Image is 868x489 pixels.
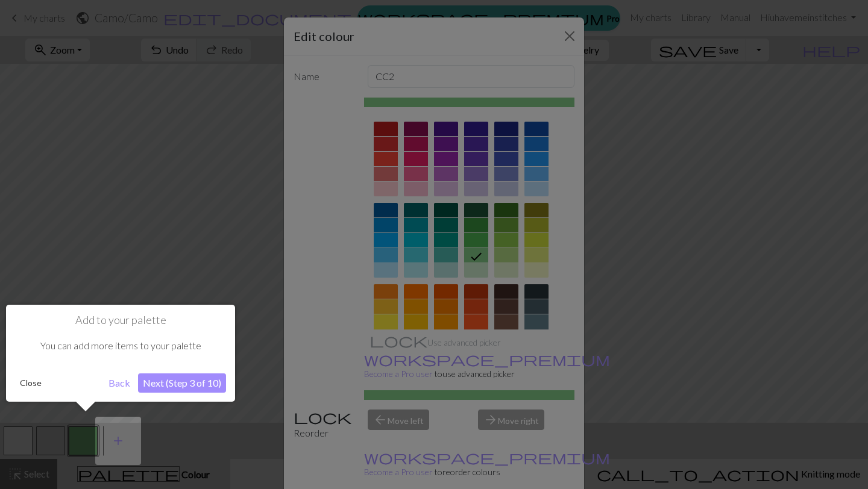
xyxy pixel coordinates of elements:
[138,373,226,393] button: Next (Step 3 of 10)
[15,374,46,392] button: Close
[15,314,226,327] h1: Add to your palette
[15,327,226,364] div: You can add more items to your palette
[6,305,235,402] div: Add to your palette
[104,373,135,393] button: Back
